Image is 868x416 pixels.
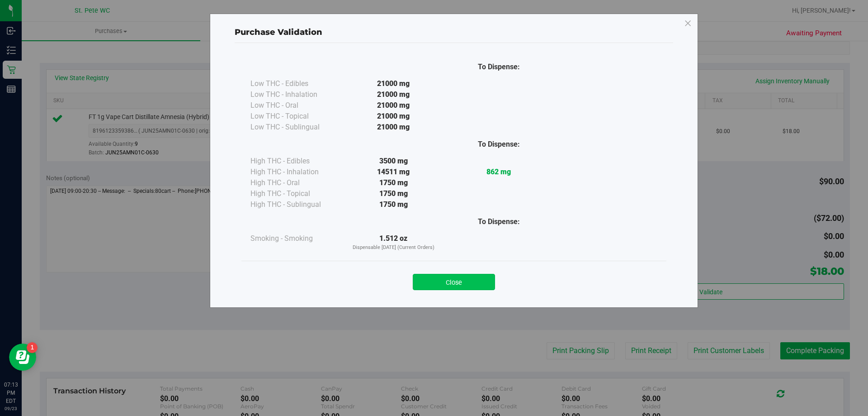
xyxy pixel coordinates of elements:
iframe: Resource center [9,344,36,371]
div: High THC - Inhalation [250,167,341,177]
button: Close [413,274,495,290]
div: 1.512 oz [341,233,446,252]
div: High THC - Edibles [250,156,341,167]
div: To Dispense: [446,139,552,150]
div: Smoking - Smoking [250,233,341,244]
div: 21000 mg [341,89,446,100]
div: 3500 mg [341,156,446,167]
iframe: Resource center unread badge [27,342,38,353]
div: 1750 mg [341,199,446,210]
p: Dispensable [DATE] (Current Orders) [341,244,446,252]
div: Low THC - Edibles [250,78,341,89]
div: Low THC - Topical [250,111,341,122]
div: 21000 mg [341,100,446,111]
span: Purchase Validation [235,27,322,37]
div: Low THC - Oral [250,100,341,111]
div: Low THC - Sublingual [250,122,341,133]
div: High THC - Sublingual [250,199,341,210]
div: 1750 mg [341,177,446,188]
div: High THC - Oral [250,177,341,188]
div: 14511 mg [341,167,446,177]
div: High THC - Topical [250,188,341,199]
div: Low THC - Inhalation [250,89,341,100]
div: 21000 mg [341,78,446,89]
div: 21000 mg [341,122,446,133]
div: To Dispense: [446,216,552,227]
div: To Dispense: [446,62,552,72]
div: 1750 mg [341,188,446,199]
div: 21000 mg [341,111,446,122]
strong: 862 mg [486,167,511,176]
